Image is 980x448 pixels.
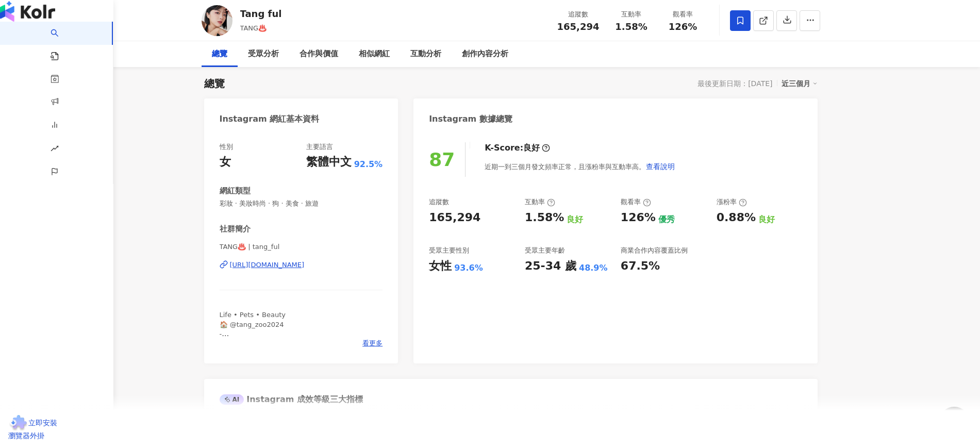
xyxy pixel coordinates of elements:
span: 看更多 [362,339,383,348]
div: 優秀 [658,214,675,225]
div: 87 [429,149,455,170]
span: 查看說明 [646,162,675,171]
div: 觀看率 [621,197,651,207]
div: 良好 [567,214,583,225]
div: 商業合作內容覆蓋比例 [621,246,688,255]
div: 126% [621,210,656,226]
span: rise [51,138,59,161]
div: 良好 [758,214,775,225]
div: 93.6% [454,262,483,274]
div: 創作內容分析 [462,48,508,60]
div: 近期一到三個月發文頻率正常，且漲粉率與互動率高。 [485,156,675,177]
div: 最後更新日期：[DATE] [697,79,772,88]
a: search [51,22,71,62]
div: 漲粉率 [717,197,747,207]
span: 1.58% [615,22,647,32]
span: 彩妝 · 美妝時尚 · 狗 · 美食 · 旅遊 [220,199,383,208]
div: Instagram 網紅基本資料 [220,113,320,125]
div: 25-34 歲 [525,258,576,274]
div: Instagram 數據總覽 [429,113,512,125]
div: 追蹤數 [429,197,449,207]
div: 受眾主要性別 [429,246,469,255]
div: 0.88% [717,210,756,226]
span: 126% [669,22,697,32]
a: [URL][DOMAIN_NAME] [220,260,383,270]
div: 性別 [220,142,233,152]
div: [URL][DOMAIN_NAME] [230,260,305,270]
div: 近三個月 [782,77,818,90]
div: Tang ful [240,7,282,20]
div: 受眾分析 [248,48,279,60]
span: TANG♨️ [240,24,267,32]
div: 1.58% [525,210,564,226]
span: Life • Pets • Beauty 🏠 @tang_zoo2024 - Youtube/小紅書/TikTok mail：[EMAIL_ADDRESS][DOMAIN_NAME] 合作請來信... [220,311,358,384]
div: 繁體中文 [306,154,352,170]
div: 主要語言 [306,142,333,152]
div: 總覽 [204,76,225,91]
div: 網紅類型 [220,186,251,196]
div: 67.5% [621,258,660,274]
span: 立即安裝 瀏覽器外掛 [8,419,57,440]
button: 查看說明 [645,156,675,177]
div: 48.9% [579,262,608,274]
span: TANG♨️ | tang_ful [220,242,383,252]
div: 相似網紅 [359,48,390,60]
div: 總覽 [212,48,227,60]
img: chrome extension [8,415,28,432]
span: 92.5% [354,159,383,170]
div: 女 [220,154,231,170]
div: 165,294 [429,210,480,226]
img: KOL Avatar [202,5,232,36]
div: 互動分析 [410,48,441,60]
span: 165,294 [557,21,600,32]
div: 互動率 [525,197,555,207]
div: 追蹤數 [557,9,600,20]
div: 受眾主要年齡 [525,246,565,255]
div: 女性 [429,258,452,274]
div: 良好 [523,142,540,154]
div: 互動率 [612,9,651,20]
div: 社群簡介 [220,224,251,235]
a: chrome extension立即安裝 瀏覽器外掛 [8,415,972,440]
div: 合作與價值 [300,48,338,60]
div: 觀看率 [663,9,703,20]
div: K-Score : [485,142,550,154]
